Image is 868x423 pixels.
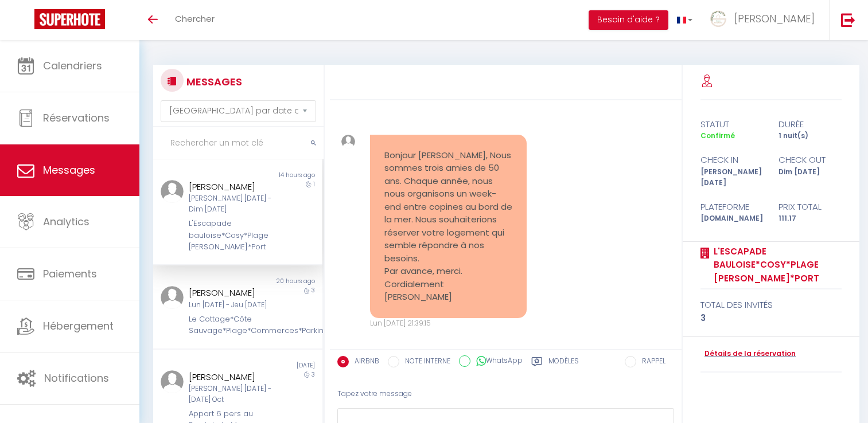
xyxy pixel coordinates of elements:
span: Calendriers [43,58,102,73]
a: Détails de la réservation [700,348,796,359]
label: NOTE INTERNE [399,356,450,369]
div: durée [771,117,849,131]
div: 14 hours ago [238,171,322,180]
label: RAPPEL [636,356,665,369]
div: Le Cottage*Côte Sauvage*Plage*Commerces*Parking [189,314,273,337]
div: check in [693,153,771,167]
img: ... [161,370,184,393]
div: total des invités [700,298,842,312]
label: AIRBNB [349,356,379,369]
div: 111.17 [771,213,849,224]
span: 3 [312,370,315,379]
input: Rechercher un mot clé [153,127,324,159]
img: ... [341,135,355,148]
div: Dim [DATE] [771,167,849,189]
div: check out [771,153,849,167]
div: Lun [DATE] - Jeu [DATE] [189,300,273,311]
span: Messages [43,163,95,177]
img: Super Booking [34,9,105,29]
div: [DOMAIN_NAME] [693,213,771,224]
a: L'Escapade bauloise*Cosy*Plage [PERSON_NAME]*Port [710,245,842,285]
span: 3 [312,286,315,295]
h3: MESSAGES [184,69,242,95]
div: [PERSON_NAME] [189,180,273,194]
div: [PERSON_NAME] [DATE] [693,167,771,189]
div: [PERSON_NAME] [189,286,273,300]
span: 1 [313,180,315,189]
div: [PERSON_NAME] [DATE] - [DATE] Oct [189,383,273,405]
label: WhatsApp [470,355,523,368]
div: Plateforme [693,200,771,214]
span: Confirmé [700,131,735,140]
img: ... [161,180,184,203]
div: Lun [DATE] 21:39:15 [370,318,527,329]
div: [PERSON_NAME] [189,370,273,384]
div: Tapez votre message [337,380,674,408]
span: Analytics [43,214,89,229]
div: L'Escapade bauloise*Cosy*Plage [PERSON_NAME]*Port [189,218,273,253]
img: logout [841,13,855,27]
span: Notifications [44,371,109,385]
pre: Bonjour [PERSON_NAME], Nous sommes trois amies de 50 ans. Chaque année, nous nous organisons un w... [384,149,513,304]
div: Prix total [771,200,849,214]
span: Paiements [43,267,97,281]
span: [PERSON_NAME] [734,11,815,26]
span: Hébergement [43,319,114,333]
label: Modèles [548,356,579,370]
span: Chercher [175,13,215,25]
span: Réservations [43,111,110,125]
img: ... [161,286,184,309]
div: [PERSON_NAME] [DATE] - Dim [DATE] [189,193,273,215]
button: Besoin d'aide ? [589,10,668,30]
img: ... [710,10,727,28]
div: 1 nuit(s) [771,131,849,142]
div: statut [693,117,771,131]
div: 3 [700,311,842,325]
div: 20 hours ago [238,277,322,286]
div: [DATE] [238,361,322,370]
